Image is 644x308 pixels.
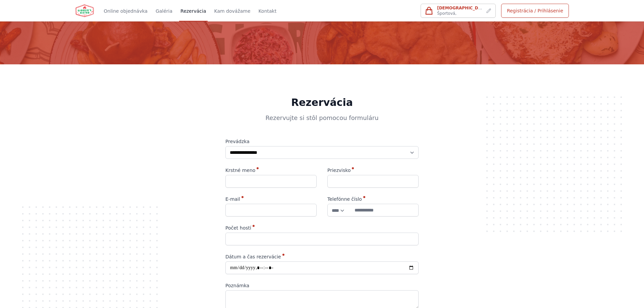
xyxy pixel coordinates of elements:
[225,253,419,260] label: Dátum a čas rezervácie
[225,138,419,145] label: Prevádzka
[437,5,483,16] div: Športová,
[501,4,569,18] a: Registrácia / Prihlásenie
[327,167,419,174] label: Priezvisko
[437,6,497,10] span: [DEMOGRAPHIC_DATA] na:
[327,196,419,202] label: Telefónne číslo
[225,196,317,202] label: E-mail
[225,97,419,109] h2: Rezervácia
[421,4,496,18] button: [DEMOGRAPHIC_DATA] na:Športová,
[225,114,419,122] p: Rezervujte si stôl pomocou formuláru
[75,4,94,17] img: Giorgio's Bistro
[225,167,317,174] label: Krstné meno
[225,282,419,289] label: Poznámka
[225,225,419,231] label: Počet hostí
